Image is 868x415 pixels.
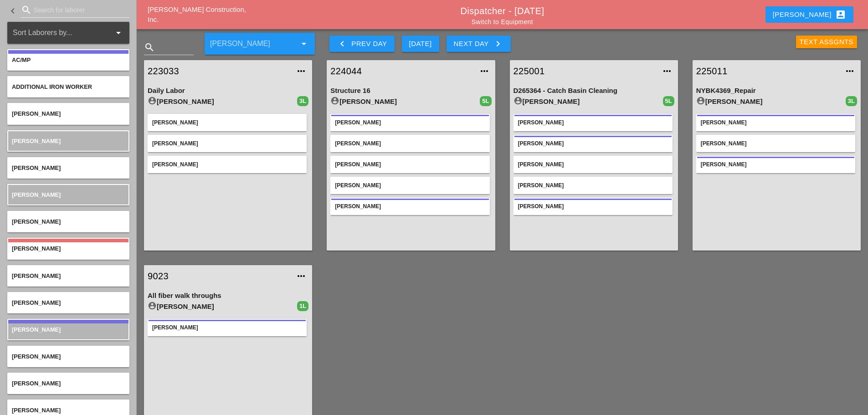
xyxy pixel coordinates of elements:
[518,160,668,169] div: [PERSON_NAME]
[148,301,157,310] i: account_circle
[12,191,61,198] span: [PERSON_NAME]
[148,96,157,105] i: account_circle
[514,96,663,107] div: [PERSON_NAME]
[330,64,473,78] a: 224044
[518,202,668,210] div: [PERSON_NAME]
[701,139,851,148] div: [PERSON_NAME]
[472,18,533,26] a: Switch to Equipment
[12,299,61,306] span: [PERSON_NAME]
[12,138,61,144] span: [PERSON_NAME]
[846,96,857,106] div: 3L
[148,96,297,107] div: [PERSON_NAME]
[337,38,387,49] div: Prev Day
[12,272,61,279] span: [PERSON_NAME]
[701,160,851,169] div: [PERSON_NAME]
[298,38,309,49] i: arrow_drop_down
[518,118,668,127] div: [PERSON_NAME]
[113,27,124,38] i: arrow_drop_down
[12,353,61,360] span: [PERSON_NAME]
[144,42,155,53] i: search
[12,218,61,225] span: [PERSON_NAME]
[493,38,503,49] i: keyboard_arrow_right
[297,301,308,311] div: 1L
[447,36,511,52] button: Next Day
[12,380,61,387] span: [PERSON_NAME]
[402,36,439,52] button: [DATE]
[518,181,668,190] div: [PERSON_NAME]
[12,56,31,63] span: AC/MP
[12,326,61,333] span: [PERSON_NAME]
[335,202,485,210] div: [PERSON_NAME]
[152,323,302,332] div: [PERSON_NAME]
[480,96,491,106] div: 5L
[800,37,854,47] div: Text Assgnts
[152,118,302,127] div: [PERSON_NAME]
[335,118,485,127] div: [PERSON_NAME]
[148,5,246,24] a: [PERSON_NAME] Construction, Inc.
[696,64,839,78] a: 225011
[844,66,855,77] i: more_horiz
[152,160,302,169] div: [PERSON_NAME]
[835,9,846,20] i: account_box
[796,36,858,48] button: Text Assgnts
[518,139,668,148] div: [PERSON_NAME]
[148,301,297,312] div: [PERSON_NAME]
[12,164,61,171] span: [PERSON_NAME]
[12,83,92,90] span: Additional Iron Worker
[12,245,61,252] span: [PERSON_NAME]
[765,6,853,23] button: [PERSON_NAME]
[479,66,490,77] i: more_horiz
[296,66,307,77] i: more_horiz
[696,96,705,105] i: account_circle
[337,38,348,49] i: keyboard_arrow_left
[454,38,503,49] div: Next Day
[514,96,523,105] i: account_circle
[330,86,491,96] div: Structure 16
[409,39,432,49] div: [DATE]
[330,96,339,105] i: account_circle
[461,6,544,16] a: Dispatcher - [DATE]
[12,407,61,414] span: [PERSON_NAME]
[696,96,846,107] div: [PERSON_NAME]
[148,269,290,283] a: 9023
[335,160,485,169] div: [PERSON_NAME]
[148,291,308,301] div: All fiber walk throughs
[148,64,290,78] a: 223033
[152,139,302,148] div: [PERSON_NAME]
[296,271,307,282] i: more_horiz
[662,66,673,77] i: more_horiz
[297,96,308,106] div: 3L
[34,3,117,17] input: Search for laborer
[663,96,674,106] div: 5L
[12,110,61,117] span: [PERSON_NAME]
[514,64,656,78] a: 225001
[696,86,857,96] div: NYBK4369_Repair
[514,86,674,96] div: D265364 - Catch Basin Cleaning
[329,36,394,52] button: Prev Day
[7,5,18,16] i: keyboard_arrow_left
[330,96,480,107] div: [PERSON_NAME]
[21,5,32,15] i: search
[335,181,485,190] div: [PERSON_NAME]
[335,139,485,148] div: [PERSON_NAME]
[701,118,851,127] div: [PERSON_NAME]
[773,9,846,20] div: [PERSON_NAME]
[148,86,308,96] div: Daily Labor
